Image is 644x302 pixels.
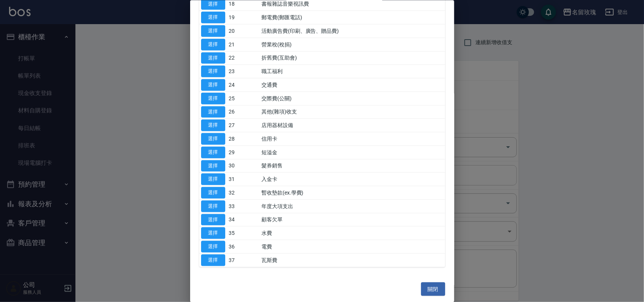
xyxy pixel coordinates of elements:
[227,226,260,240] td: 35
[260,172,445,186] td: 入金卡
[227,105,260,119] td: 26
[201,227,225,239] button: 選擇
[201,25,225,37] button: 選擇
[260,240,445,253] td: 電費
[227,132,260,146] td: 28
[227,24,260,38] td: 20
[201,254,225,266] button: 選擇
[260,146,445,159] td: 短溢金
[201,187,225,199] button: 選擇
[260,105,445,119] td: 其他(雜項)收支
[260,38,445,51] td: 營業稅(稅捐)
[260,11,445,24] td: 郵電費(郵匯電話)
[227,199,260,213] td: 33
[201,173,225,185] button: 選擇
[227,118,260,132] td: 27
[227,240,260,253] td: 36
[260,186,445,199] td: 暫收墊款(ex.學費)
[227,38,260,51] td: 21
[201,92,225,104] button: 選擇
[201,214,225,225] button: 選擇
[201,12,225,23] button: 選擇
[227,253,260,267] td: 37
[260,64,445,78] td: 職工福利
[260,118,445,132] td: 店用器材設備
[227,78,260,92] td: 24
[201,79,225,91] button: 選擇
[227,51,260,65] td: 22
[227,146,260,159] td: 29
[227,213,260,227] td: 34
[201,160,225,172] button: 選擇
[260,132,445,146] td: 信用卡
[201,133,225,145] button: 選擇
[260,78,445,92] td: 交通費
[201,38,225,50] button: 選擇
[201,120,225,131] button: 選擇
[260,199,445,213] td: 年度大項支出
[201,146,225,158] button: 選擇
[201,241,225,253] button: 選擇
[260,159,445,173] td: 髮券銷售
[227,92,260,105] td: 25
[260,226,445,240] td: 水費
[260,213,445,227] td: 顧客欠單
[260,253,445,267] td: 瓦斯費
[201,200,225,212] button: 選擇
[227,159,260,173] td: 30
[260,24,445,38] td: 活動廣告費(印刷、廣告、贈品費)
[227,11,260,24] td: 19
[260,92,445,105] td: 交際費(公關)
[227,64,260,78] td: 23
[421,282,445,296] button: 關閉
[260,51,445,65] td: 折舊費(互助會)
[201,52,225,64] button: 選擇
[201,106,225,118] button: 選擇
[227,172,260,186] td: 31
[227,186,260,199] td: 32
[201,66,225,77] button: 選擇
